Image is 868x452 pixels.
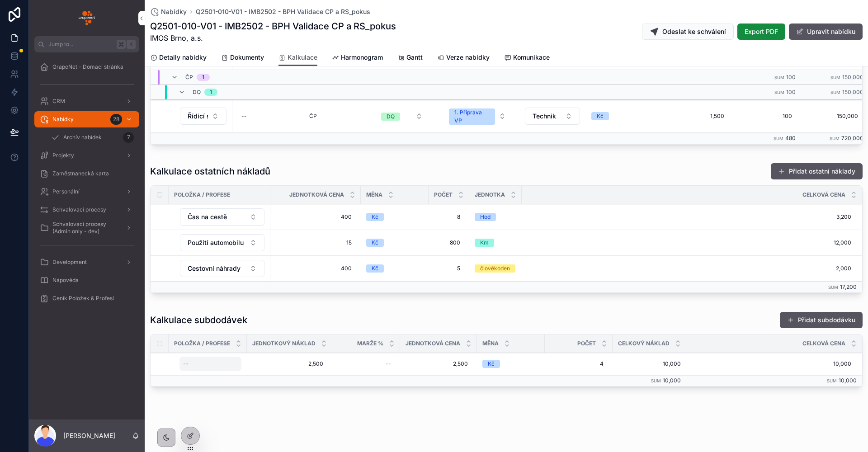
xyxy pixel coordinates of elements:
[397,49,423,67] a: Gantt
[642,24,734,40] button: Odeslat ke schválení
[842,74,863,80] span: 150,000
[79,11,95,25] img: App logo
[406,53,423,62] span: Gantt
[63,431,115,440] p: [PERSON_NAME]
[374,108,430,124] button: Select Button
[774,75,784,80] small: Sum
[771,163,863,179] a: Přidat ostatní náklady
[387,113,395,121] div: DQ
[188,212,227,221] span: Čas na cestě
[774,136,783,141] small: Sum
[446,53,490,62] span: Verze nabídky
[513,53,550,62] span: Komunikace
[830,136,840,141] small: Sum
[180,208,264,226] button: Select Button
[554,360,604,367] span: 4
[241,113,247,120] div: --
[188,264,241,273] span: Cestovní náhrady
[48,41,113,48] span: Jump to...
[830,75,840,80] small: Sum
[52,206,106,213] span: Schvalovací procesy
[52,98,65,105] span: CRM
[34,93,139,109] a: CRM
[789,24,863,40] button: Upravit nabídku
[665,113,724,120] span: 1,500
[252,340,316,347] span: Jednotkový náklad
[185,74,193,81] span: ČP
[150,49,207,67] a: Detaily nabídky
[34,59,139,75] a: GrapeNet - Domací stránka
[686,360,851,367] span: 10,000
[188,238,244,247] span: Použití automobilu
[180,108,226,125] button: Select Button
[52,170,109,177] span: Zaměstnanecká karta
[34,36,139,52] button: Jump to...K
[52,277,79,284] span: Nápověda
[150,20,396,33] h1: Q2501-010-V01 - IMB2502 - BPH Validace CP a RS_pokus
[34,220,139,236] a: Schvalovací procesy (Admin only - dev)
[29,52,145,318] div: scrollable content
[193,89,201,96] span: DQ
[289,191,344,198] span: jednotková cena
[127,41,135,48] span: K
[180,260,264,277] button: Select Button
[52,63,123,71] span: GrapeNet - Domací stránka
[786,74,796,80] span: 100
[802,340,845,347] span: Celková cena
[34,147,139,164] a: Projekty
[454,108,490,125] div: 1. Příprava VP
[840,283,857,290] span: 17,200
[480,239,489,247] div: Km
[437,49,490,67] a: Verze nabídky
[801,113,858,120] span: 150,000
[663,377,681,384] span: 10,000
[150,7,187,16] a: Nabídky
[842,89,863,95] span: 150,000
[34,254,139,270] a: Development
[279,265,352,272] span: 400
[522,213,851,221] span: 3,200
[161,7,187,16] span: Nabídky
[309,113,317,120] span: ČP
[802,191,845,198] span: Celková cena
[651,378,661,383] small: Sum
[745,27,778,36] span: Export PDF
[34,111,139,127] a: Nabídky28
[409,360,468,367] span: 2,500
[438,213,460,221] span: 8
[180,234,264,251] button: Select Button
[780,312,863,328] a: Přidat subdodávku
[123,132,134,143] div: 7
[34,202,139,218] a: Schvalovací procesy
[372,213,378,221] div: Kč
[406,340,460,347] span: Jednotková cena
[52,152,74,159] span: Projekty
[34,184,139,200] a: Personální
[597,112,604,120] div: Kč
[618,340,670,347] span: Celkový náklad
[482,340,499,347] span: Měna
[785,135,796,141] span: 480
[522,265,851,272] span: 2,000
[196,7,370,16] a: Q2501-010-V01 - IMB2502 - BPH Validace CP a RS_pokus
[150,165,270,178] h1: Kalkulace ostatních nákladů
[52,116,74,123] span: Nabídky
[366,191,382,198] span: Měna
[210,89,212,96] div: 1
[774,90,784,95] small: Sum
[52,295,114,302] span: Ceník Položek & Profesí
[221,49,264,67] a: Dokumenty
[830,90,840,95] small: Sum
[525,108,580,125] button: Select Button
[828,285,838,290] small: Sum
[174,340,230,347] span: Položka / Profese
[522,239,851,246] span: 12,000
[504,49,550,67] a: Komunikace
[841,135,863,141] span: 720,000
[357,340,383,347] span: Marže %
[52,188,80,195] span: Personální
[372,264,378,273] div: Kč
[52,221,118,235] span: Schvalovací procesy (Admin only - dev)
[174,191,230,198] span: Položka / Profese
